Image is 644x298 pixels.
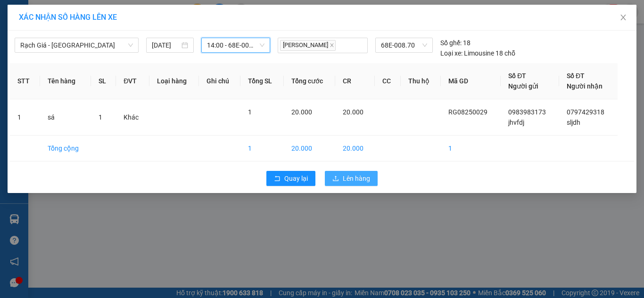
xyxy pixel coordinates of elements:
span: XÁC NHẬN SỐ HÀNG LÊN XE [19,13,117,22]
button: uploadLên hàng [325,171,378,186]
span: Loại xe: [440,48,462,58]
span: 20.000 [291,108,312,116]
td: 1 [240,136,284,161]
span: Số ĐT [508,72,526,80]
td: Tổng cộng [40,136,91,161]
span: close [330,43,334,48]
div: Limousine 18 chỗ [440,48,515,58]
span: rollback [274,175,281,183]
span: Rạch Giá - Hà Tiên [20,38,133,52]
div: 18 [440,38,471,48]
th: Ghi chú [199,63,240,99]
span: Số ĐT [567,72,585,80]
th: SL [91,63,116,99]
th: CC [375,63,401,99]
td: 20.000 [284,136,335,161]
span: Lên hàng [343,173,370,184]
span: Người gửi [508,82,538,90]
td: sá [40,99,91,136]
th: Tổng cước [284,63,335,99]
span: 0983983173 [508,108,546,116]
th: CR [335,63,375,99]
td: 20.000 [335,136,375,161]
th: STT [10,63,40,99]
span: Số ghế: [440,38,462,48]
span: Người nhận [567,82,603,90]
span: RG08250029 [448,108,487,116]
input: 15/08/2025 [152,40,179,50]
span: [PERSON_NAME] [280,40,336,51]
td: Khác [116,99,149,136]
span: 20.000 [343,108,363,116]
span: Quay lại [284,173,308,184]
th: Thu hộ [401,63,441,99]
span: 14:00 - 68E-008.70 [207,38,265,52]
span: close [619,14,627,21]
span: jhvfdj [508,119,524,126]
td: 1 [10,99,40,136]
span: 1 [248,108,252,116]
th: Tên hàng [40,63,91,99]
span: 68E-008.70 [381,38,427,52]
span: 0797429318 [567,108,604,116]
span: upload [332,175,339,183]
span: 1 [99,113,102,121]
th: Tổng SL [240,63,284,99]
td: 1 [441,136,501,161]
button: Close [610,5,636,31]
th: ĐVT [116,63,149,99]
th: Loại hàng [149,63,199,99]
button: rollbackQuay lại [266,171,315,186]
th: Mã GD [441,63,501,99]
span: sljdh [567,119,580,126]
